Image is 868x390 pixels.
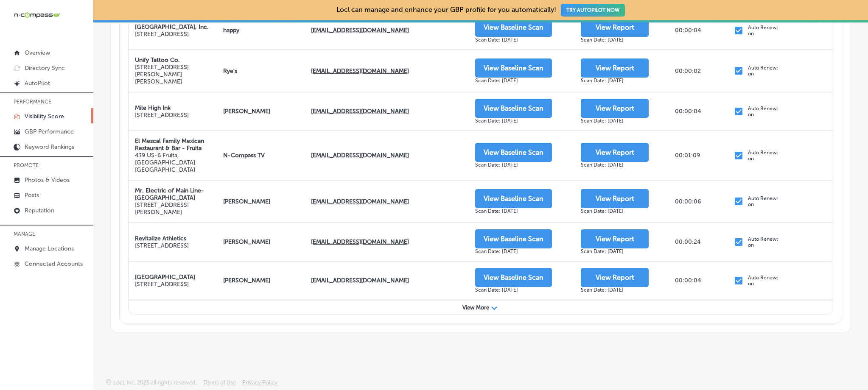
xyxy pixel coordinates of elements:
div: Scan Date: [DATE] [581,208,649,214]
p: Posts [25,192,39,199]
p: Auto Renew: on [748,106,778,117]
strong: [PERSON_NAME] [223,198,270,205]
button: View Baseline Scan [475,99,552,118]
p: [STREET_ADDRESS] [135,242,189,249]
a: Terms of Use [203,379,236,390]
a: View Report [581,274,649,281]
a: View Baseline Scan [475,274,552,281]
div: Scan Date: [DATE] [475,37,552,43]
strong: Rye's [223,67,237,75]
button: View Report [581,189,649,208]
a: View Report [581,195,649,203]
div: Scan Date: [DATE] [475,118,552,124]
a: View Report [581,24,649,31]
a: View Report [581,105,649,112]
p: 439 US-6 Fruita, [GEOGRAPHIC_DATA] [GEOGRAPHIC_DATA] [135,152,210,173]
p: Auto Renew: on [748,65,778,77]
a: View Baseline Scan [475,24,552,31]
p: Photos & Videos [25,176,70,184]
a: View Baseline Scan [475,65,552,72]
img: 660ab0bf-5cc7-4cb8-ba1c-48b5ae0f18e60NCTV_CLogo_TV_Black_-500x88.png [14,11,60,19]
p: 00:00:04 [675,27,701,34]
a: Privacy Policy [242,379,277,390]
span: View More [462,304,489,311]
p: Auto Renew: on [748,150,778,162]
a: View Baseline Scan [475,236,552,243]
p: Connected Accounts [25,260,83,267]
p: Reputation [25,207,54,214]
strong: El Mescal Family Mexican Restaurant & Bar - Fruita [135,137,204,152]
strong: [EMAIL_ADDRESS][DOMAIN_NAME] [311,67,409,75]
button: TRY AUTOPILOT NOW [561,4,625,17]
strong: Mr. Electric of Main Line-[GEOGRAPHIC_DATA] [135,187,204,201]
button: View Report [581,268,649,287]
button: View Baseline Scan [475,143,552,162]
p: Locl, Inc. 2025 all rights reserved. [113,379,197,386]
div: Scan Date: [DATE] [581,248,649,254]
div: Scan Date: [DATE] [581,78,649,84]
p: Keyword Rankings [25,143,74,150]
button: View Report [581,99,649,118]
p: Visibility Score [25,113,64,120]
a: View Baseline Scan [475,195,552,203]
a: View Baseline Scan [475,105,552,112]
div: Scan Date: [DATE] [581,287,649,293]
p: 00:00:06 [675,198,701,205]
div: Scan Date: [DATE] [581,162,649,168]
p: [STREET_ADDRESS][PERSON_NAME] [135,201,210,216]
p: 00:01:09 [675,152,700,159]
p: [STREET_ADDRESS][PERSON_NAME][PERSON_NAME] [135,64,210,85]
p: Overview [25,49,50,56]
button: View Baseline Scan [475,18,552,37]
strong: [PERSON_NAME] [223,277,270,284]
strong: Unify Tattoo Co. [135,56,180,64]
button: View Baseline Scan [475,268,552,287]
strong: [EMAIL_ADDRESS][DOMAIN_NAME] [311,152,409,159]
div: Scan Date: [DATE] [475,248,552,254]
div: Scan Date: [DATE] [475,162,552,168]
p: Directory Sync [25,64,65,72]
p: Auto Renew: on [748,25,778,36]
strong: [GEOGRAPHIC_DATA], Inc. [135,23,209,31]
strong: [EMAIL_ADDRESS][DOMAIN_NAME] [311,108,409,115]
strong: [PERSON_NAME] [223,108,270,115]
div: Scan Date: [DATE] [475,287,552,293]
p: Auto Renew: on [748,195,778,207]
strong: happy [223,27,239,34]
button: View Report [581,58,649,78]
p: [STREET_ADDRESS] [135,31,209,38]
a: View Report [581,236,649,243]
button: View Baseline Scan [475,229,552,248]
p: GBP Performance [25,128,74,135]
strong: [PERSON_NAME] [223,238,270,245]
strong: [EMAIL_ADDRESS][DOMAIN_NAME] [311,277,409,284]
a: View Report [581,149,649,156]
strong: [EMAIL_ADDRESS][DOMAIN_NAME] [311,27,409,34]
p: Auto Renew: on [748,236,778,248]
p: AutoPilot [25,80,50,87]
div: Scan Date: [DATE] [581,37,649,43]
button: View Report [581,18,649,37]
p: [STREET_ADDRESS] [135,281,195,288]
strong: N-Compass TV [223,152,265,159]
p: Auto Renew: on [748,275,778,287]
p: Manage Locations [25,245,74,252]
p: 00:00:24 [675,238,700,245]
p: 00:00:04 [675,277,701,284]
strong: [EMAIL_ADDRESS][DOMAIN_NAME] [311,238,409,245]
button: View Baseline Scan [475,189,552,208]
div: Scan Date: [DATE] [475,208,552,214]
button: View Baseline Scan [475,58,552,78]
strong: [GEOGRAPHIC_DATA] [135,273,195,281]
div: Scan Date: [DATE] [475,78,552,84]
p: 00:00:02 [675,67,701,75]
strong: Mile High Ink [135,104,171,111]
button: View Report [581,143,649,162]
p: [STREET_ADDRESS] [135,111,189,119]
div: Scan Date: [DATE] [581,118,649,124]
strong: [EMAIL_ADDRESS][DOMAIN_NAME] [311,198,409,205]
a: View Report [581,65,649,72]
button: View Report [581,229,649,248]
strong: Revitalize Athletics [135,235,186,242]
a: View Baseline Scan [475,149,552,156]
